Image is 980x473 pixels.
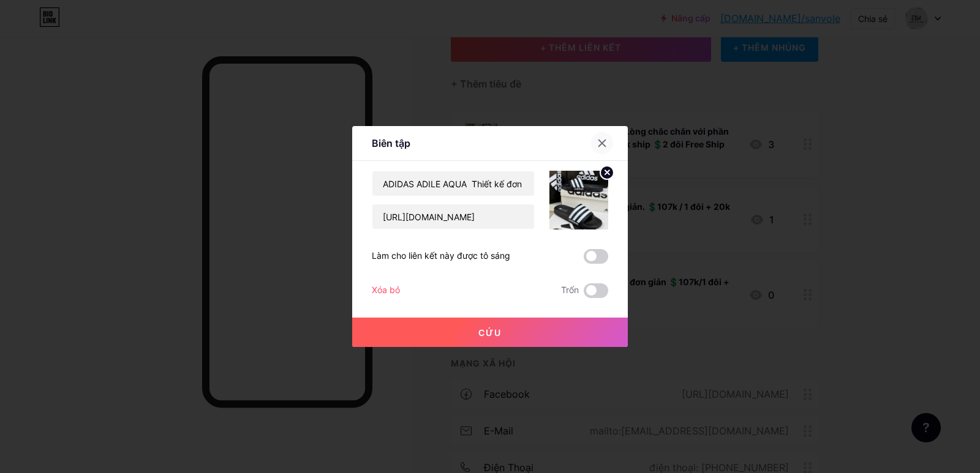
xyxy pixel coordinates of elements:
[372,204,534,229] input: URL
[478,327,502,338] font: Cứu
[372,137,410,149] font: Biên tập
[352,318,628,347] button: Cứu
[549,171,608,229] img: liên kết_hình thu nhỏ
[372,250,510,261] font: Làm cho liên kết này được tô sáng
[561,285,579,295] font: Trốn
[372,285,400,295] font: Xóa bỏ
[372,171,534,196] input: Tiêu đề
